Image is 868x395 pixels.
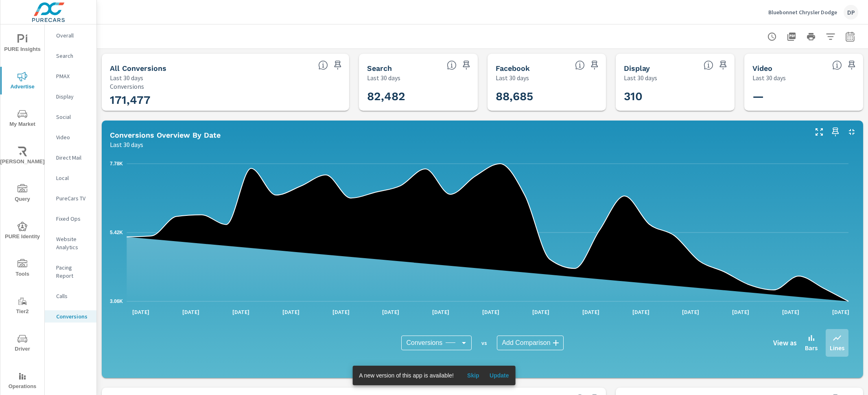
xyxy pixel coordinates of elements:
button: Print Report [803,29,819,45]
span: Display Conversions include Actions, Leads and Unmapped Conversions [704,60,713,70]
p: Website Analytics [56,235,90,251]
text: 7.78K [110,161,123,167]
p: Last 30 days [110,140,143,149]
p: Local [56,174,90,182]
p: [DATE] [577,308,605,316]
span: Video Conversions include Actions, Leads and Unmapped Conversions [832,60,842,70]
p: Lines [830,343,844,353]
span: Add Comparison [502,339,550,347]
button: Make Fullscreen [813,125,826,138]
span: Advertise [3,72,42,92]
h3: 171,477 [110,93,341,107]
h5: All Conversions [110,64,166,72]
span: Save this to your personalized report [829,125,842,138]
p: [DATE] [826,308,855,316]
div: Social [45,111,96,123]
h5: Search [367,64,392,72]
p: [DATE] [177,308,205,316]
span: Tier2 [3,296,42,316]
p: Bluebonnet Chrysler Dodge [768,9,837,16]
p: Pacing Report [56,263,90,280]
p: [DATE] [277,308,305,316]
p: Fixed Ops [56,215,90,223]
div: Conversions [401,336,472,350]
h6: View as [773,339,797,347]
p: [DATE] [426,308,455,316]
h3: — [752,90,860,103]
div: Local [45,172,96,184]
p: Conversions [110,83,341,90]
p: Overall [56,31,90,39]
p: [DATE] [676,308,705,316]
div: Video [45,131,96,143]
p: Conversions [56,312,90,320]
h5: Display [624,64,650,72]
span: Skip [464,372,483,379]
button: Update [486,369,512,382]
p: Direct Mail [56,154,90,162]
span: Conversions [406,339,442,347]
div: Search [45,50,96,62]
span: Search Conversions include Actions, Leads and Unmapped Conversions. [447,60,457,70]
button: Minimize Widget [845,125,858,138]
p: Last 30 days [752,73,786,83]
text: 5.42K [110,230,123,235]
p: [DATE] [627,308,655,316]
p: Calls [56,292,90,300]
span: All Conversions include Actions, Leads and Unmapped Conversions [318,60,328,70]
span: Save this to your personalized report [717,59,730,72]
p: [DATE] [527,308,555,316]
span: PURE Identity [3,222,42,241]
span: All conversions reported from Facebook with duplicates filtered out [575,60,585,70]
span: Driver [3,334,42,354]
div: Pacing Report [45,261,96,282]
p: [DATE] [726,308,755,316]
button: Apply Filters [822,29,839,45]
h5: Video [752,64,772,72]
p: vs [472,339,497,347]
div: PureCars TV [45,192,96,204]
h5: Facebook [496,64,530,72]
span: Update [490,372,509,379]
button: "Export Report to PDF" [783,29,800,45]
p: [DATE] [327,308,355,316]
span: Save this to your personalized report [588,59,601,72]
span: Operations [3,371,42,391]
div: Display [45,90,96,103]
p: [DATE] [376,308,405,316]
span: My Market [3,109,42,129]
span: Save this to your personalized report [331,59,344,72]
div: PMAX [45,70,96,82]
p: [DATE] [227,308,255,316]
p: [DATE] [127,308,155,316]
p: Video [56,133,90,141]
div: Website Analytics [45,233,96,253]
h3: 310 [624,90,731,103]
span: Tools [3,259,42,279]
div: Add Comparison [497,336,563,350]
p: PMAX [56,72,90,80]
span: Query [3,184,42,204]
h3: 82,482 [367,90,474,103]
p: Display [56,92,90,101]
p: Last 30 days [367,73,400,83]
span: Save this to your personalized report [460,59,473,72]
div: Calls [45,290,96,302]
button: Skip [460,369,486,382]
button: Select Date Range [842,29,858,45]
h3: 88,685 [496,90,603,103]
div: Overall [45,29,96,42]
p: PureCars TV [56,194,90,202]
span: Save this to your personalized report [845,59,858,72]
span: PURE Insights [3,34,42,54]
p: Last 30 days [496,73,529,83]
p: [DATE] [477,308,505,316]
p: Last 30 days [110,73,143,83]
p: Bars [805,343,818,353]
p: Social [56,113,90,121]
div: Fixed Ops [45,213,96,225]
p: Search [56,52,90,60]
div: Conversions [45,310,96,323]
div: DP [844,5,858,20]
p: Last 30 days [624,73,657,83]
